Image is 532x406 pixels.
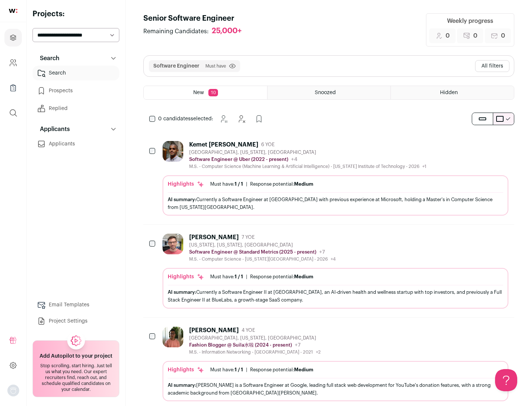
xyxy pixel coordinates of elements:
span: 6 YOE [261,142,274,148]
p: Fashion Blogger @ Suila水啦 (2024 - present) [189,342,292,348]
iframe: Help Scout Beacon - Open [495,369,517,391]
span: AI summary: [168,383,196,388]
a: [PERSON_NAME] 4 YOE [GEOGRAPHIC_DATA], [US_STATE], [GEOGRAPHIC_DATA] Fashion Blogger @ Suila水啦 (2... [163,327,508,401]
span: 10 [208,89,218,96]
button: Software Engineer [153,62,199,70]
a: Snoozed [267,86,391,99]
span: 1 / 1 [235,182,243,186]
span: 0 [446,31,450,40]
a: Projects [4,29,22,47]
span: +2 [316,350,321,354]
img: 92c6d1596c26b24a11d48d3f64f639effaf6bd365bf059bea4cfc008ddd4fb99.jpg [163,234,183,254]
a: Search [33,66,119,80]
ul: | [210,274,313,280]
div: Must have: [210,181,243,187]
button: Applicants [33,122,119,137]
span: selected: [158,115,213,123]
div: [PERSON_NAME] [189,234,239,241]
h2: Projects: [33,9,119,19]
button: Hide [234,111,249,126]
ul: | [210,367,313,373]
button: Snooze [216,111,231,126]
span: Snoozed [315,90,336,95]
div: Currently a Software Engineer at [GEOGRAPHIC_DATA] with previous experience at Microsoft, holding... [168,196,503,211]
a: Replied [33,101,119,116]
span: Hidden [440,90,458,95]
div: Stop scrolling, start hiring. Just tell us what you need. Our expert recruiters find, reach out, ... [37,363,115,392]
div: [GEOGRAPHIC_DATA], [US_STATE], [GEOGRAPHIC_DATA] [189,335,321,341]
span: Medium [294,274,313,279]
div: [PERSON_NAME] is a Software Engineer at Google, leading full stack web development for YouTube's ... [168,381,503,397]
div: Must have: [210,274,243,280]
span: +4 [331,257,336,261]
div: Response potential: [250,367,313,373]
a: Company Lists [4,79,22,97]
div: Highlights [168,180,204,188]
span: 1 / 1 [235,367,243,372]
div: Response potential: [250,274,313,280]
button: Search [33,51,119,66]
span: 1 / 1 [235,274,243,279]
span: 0 candidates [158,116,191,121]
div: M.S. - Computer Science (Machine Learning & Artificial Intelligence) - [US_STATE] Institute of Te... [189,164,426,169]
p: Software Engineer @ Standard Metrics (2025 - present) [189,249,316,255]
span: Remaining Candidates: [143,27,209,36]
button: Open dropdown [7,385,19,396]
p: Software Engineer @ Uber (2022 - present) [189,156,288,162]
a: Email Templates [33,297,119,312]
a: Add Autopilot to your project Stop scrolling, start hiring. Just tell us what you need. Our exper... [33,340,119,397]
div: Highlights [168,273,204,281]
a: Project Settings [33,314,119,328]
div: 25,000+ [212,27,242,36]
a: [PERSON_NAME] 7 YOE [US_STATE], [US_STATE], [GEOGRAPHIC_DATA] Software Engineer @ Standard Metric... [163,234,508,308]
span: New [193,90,204,95]
a: Company and ATS Settings [4,54,22,72]
a: Kemet [PERSON_NAME] 6 YOE [GEOGRAPHIC_DATA], [US_STATE], [GEOGRAPHIC_DATA] Software Engineer @ Ub... [163,141,508,216]
ul: | [210,181,313,187]
span: +7 [319,250,325,255]
img: 927442a7649886f10e33b6150e11c56b26abb7af887a5a1dd4d66526963a6550.jpg [163,141,183,162]
h1: Senior Software Engineer [143,13,249,24]
a: Applicants [33,137,119,151]
a: Prospects [33,83,119,98]
div: Response potential: [250,181,313,187]
div: M.S. - Information Networking - [GEOGRAPHIC_DATA] - 2021 [189,349,321,355]
span: +4 [291,157,297,162]
div: [GEOGRAPHIC_DATA], [US_STATE], [GEOGRAPHIC_DATA] [189,149,426,155]
div: Currently a Software Engineer II at [GEOGRAPHIC_DATA], an AI-driven health and wellness startup w... [168,288,503,304]
img: wellfound-shorthand-0d5821cbd27db2630d0214b213865d53afaa358527fdda9d0ea32b1df1b89c2c.svg [9,9,17,13]
div: Kemet [PERSON_NAME] [189,141,258,148]
p: Search [35,54,59,63]
span: +1 [422,164,426,169]
span: 0 [501,31,505,40]
div: Must have: [210,367,243,373]
span: +7 [295,343,301,348]
div: Weekly progress [447,17,493,25]
span: AI summary: [168,290,196,295]
span: 4 YOE [242,327,255,333]
button: All filters [475,60,509,72]
img: ebffc8b94a612106133ad1a79c5dcc917f1f343d62299c503ebb759c428adb03.jpg [163,327,183,347]
span: Must have [205,63,226,69]
span: Medium [294,367,313,372]
span: Medium [294,182,313,186]
span: 0 [473,31,477,40]
span: AI summary: [168,197,196,202]
img: nopic.png [7,385,19,396]
a: Hidden [391,86,514,99]
div: M.S. - Computer Science - [US_STATE][GEOGRAPHIC_DATA] - 2026 [189,256,336,262]
h2: Add Autopilot to your project [40,352,112,360]
div: [PERSON_NAME] [189,327,239,334]
button: Add to Prospects [252,111,266,126]
p: Applicants [35,125,70,134]
span: 7 YOE [242,234,255,240]
div: Highlights [168,366,204,374]
div: [US_STATE], [US_STATE], [GEOGRAPHIC_DATA] [189,242,336,248]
